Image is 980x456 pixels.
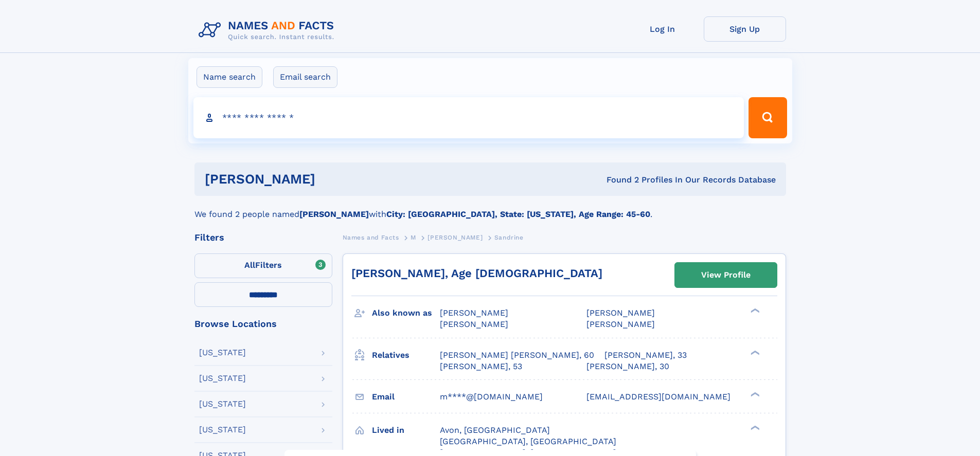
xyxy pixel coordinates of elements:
[205,173,461,186] h1: [PERSON_NAME]
[244,260,255,270] span: All
[604,350,687,361] a: [PERSON_NAME], 33
[440,361,522,372] a: [PERSON_NAME], 53
[372,388,440,406] h3: Email
[440,350,594,361] a: [PERSON_NAME] [PERSON_NAME], 60
[299,209,369,219] b: [PERSON_NAME]
[586,319,655,329] span: [PERSON_NAME]
[194,253,332,278] label: Filters
[440,308,508,318] span: [PERSON_NAME]
[372,304,440,322] h3: Also known as
[748,391,760,397] div: ❯
[199,349,246,357] div: [US_STATE]
[197,66,262,88] label: Name search
[494,234,524,241] span: Sandrine
[386,209,650,219] b: City: [GEOGRAPHIC_DATA], State: [US_STATE], Age Range: 45-60
[194,319,332,329] div: Browse Locations
[440,319,508,329] span: [PERSON_NAME]
[194,16,343,44] img: Logo Names and Facts
[621,16,704,42] a: Log In
[411,231,416,244] a: M
[749,97,787,138] button: Search Button
[427,231,483,244] a: [PERSON_NAME]
[704,16,786,42] a: Sign Up
[586,361,669,372] a: [PERSON_NAME], 30
[199,426,246,434] div: [US_STATE]
[372,422,440,439] h3: Lived in
[199,400,246,408] div: [US_STATE]
[461,174,776,186] div: Found 2 Profiles In Our Records Database
[351,267,602,280] a: [PERSON_NAME], Age [DEMOGRAPHIC_DATA]
[748,349,760,356] div: ❯
[586,392,730,402] span: [EMAIL_ADDRESS][DOMAIN_NAME]
[586,308,655,318] span: [PERSON_NAME]
[372,346,440,364] h3: Relatives
[748,424,760,431] div: ❯
[427,234,483,241] span: [PERSON_NAME]
[675,263,777,287] a: View Profile
[701,263,751,287] div: View Profile
[440,425,550,435] span: Avon, [GEOGRAPHIC_DATA]
[343,231,399,244] a: Names and Facts
[440,436,616,446] span: [GEOGRAPHIC_DATA], [GEOGRAPHIC_DATA]
[194,233,332,242] div: Filters
[199,374,246,382] div: [US_STATE]
[411,234,416,241] span: M
[273,66,337,88] label: Email search
[193,97,744,138] input: search input
[748,307,760,314] div: ❯
[194,196,786,221] div: We found 2 people named with .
